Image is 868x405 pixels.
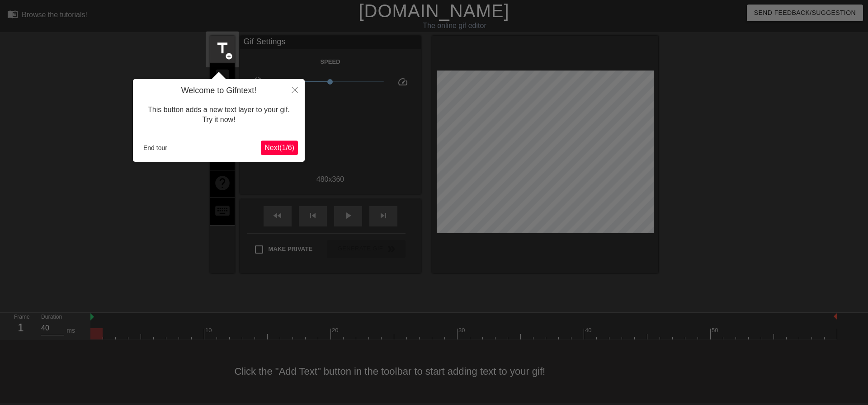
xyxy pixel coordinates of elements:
button: End tour [140,141,171,155]
span: Next ( 1 / 6 ) [264,144,294,151]
button: Close [285,79,305,100]
button: Next [261,141,298,155]
h4: Welcome to Gifntext! [140,86,298,96]
div: This button adds a new text layer to your gif. Try it now! [140,96,298,134]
